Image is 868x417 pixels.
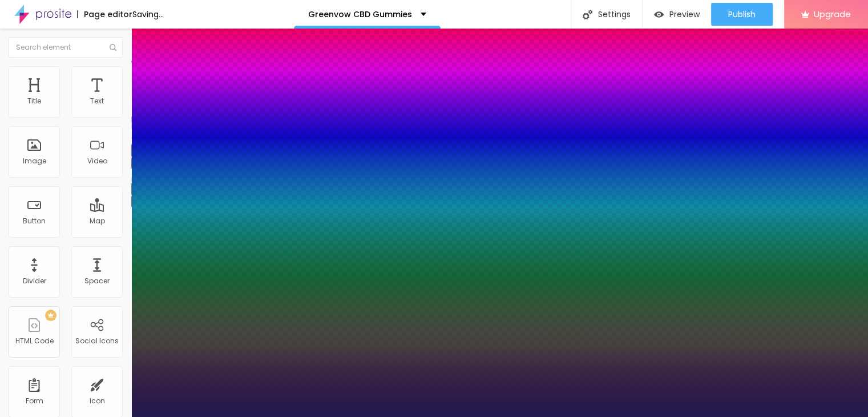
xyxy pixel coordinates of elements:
div: Button [23,217,46,225]
div: Spacer [84,277,110,285]
img: Icone [110,44,116,51]
div: Title [27,97,41,105]
span: Upgrade [814,9,851,19]
div: HTML Code [15,337,54,345]
div: Social Icons [75,337,119,345]
input: Search element [9,37,123,58]
button: Preview [643,3,711,26]
div: Saving... [132,10,164,18]
div: Divider [23,277,46,285]
div: Map [90,217,105,225]
div: Video [87,157,107,165]
span: Preview [669,10,700,19]
div: Form [26,397,43,405]
span: Publish [728,10,756,19]
img: view-1.svg [654,10,664,19]
div: Text [90,97,104,105]
img: Icone [583,10,592,19]
p: Greenvow CBD Gummies [308,10,412,18]
div: Page editor [77,10,132,18]
button: Publish [711,3,773,26]
div: Image [23,157,46,165]
div: Icon [90,397,105,405]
